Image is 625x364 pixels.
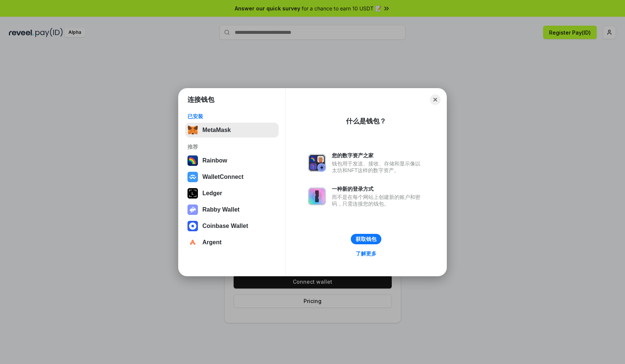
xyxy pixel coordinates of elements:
[185,153,279,168] button: Rainbow
[202,174,244,180] div: WalletConnect
[187,188,198,199] img: svg+xml,%3Csvg%20xmlns%3D%22http%3A%2F%2Fwww.w3.org%2F2000%2Fsvg%22%20width%3D%2228%22%20height%3...
[202,223,248,229] div: Coinbase Wallet
[187,172,198,182] img: svg+xml,%3Csvg%20width%3D%2228%22%20height%3D%2228%22%20viewBox%3D%220%200%2028%2028%22%20fill%3D...
[356,250,376,257] div: 了解更多
[356,236,376,242] div: 获取钱包
[430,94,440,105] button: Close
[185,235,279,250] button: Argent
[187,237,198,248] img: svg+xml,%3Csvg%20width%3D%2228%22%20height%3D%2228%22%20viewBox%3D%220%200%2028%2028%22%20fill%3D...
[187,221,198,231] img: svg+xml,%3Csvg%20width%3D%2228%22%20height%3D%2228%22%20viewBox%3D%220%200%2028%2028%22%20fill%3D...
[308,154,326,172] img: svg+xml,%3Csvg%20xmlns%3D%22http%3A%2F%2Fwww.w3.org%2F2000%2Fsvg%22%20fill%3D%22none%22%20viewBox...
[202,127,231,133] div: MetaMask
[187,204,198,215] img: svg+xml,%3Csvg%20xmlns%3D%22http%3A%2F%2Fwww.w3.org%2F2000%2Fsvg%22%20fill%3D%22none%22%20viewBox...
[202,239,222,246] div: Argent
[351,234,381,244] button: 获取钱包
[202,190,222,197] div: Ledger
[332,194,424,207] div: 而不是在每个网站上创建新的账户和密码，只需连接您的钱包。
[185,202,279,217] button: Rabby Wallet
[346,117,386,126] div: 什么是钱包？
[187,113,276,120] div: 已安装
[332,186,424,192] div: 一种新的登录方式
[187,125,198,135] img: svg+xml,%3Csvg%20fill%3D%22none%22%20height%3D%2233%22%20viewBox%3D%220%200%2035%2033%22%20width%...
[187,155,198,166] img: svg+xml,%3Csvg%20width%3D%22120%22%20height%3D%22120%22%20viewBox%3D%220%200%20120%20120%22%20fil...
[187,95,214,104] h1: 连接钱包
[202,157,227,164] div: Rainbow
[332,152,424,159] div: 您的数字资产之家
[185,170,279,184] button: WalletConnect
[185,186,279,201] button: Ledger
[202,206,240,213] div: Rabby Wallet
[308,187,326,205] img: svg+xml,%3Csvg%20xmlns%3D%22http%3A%2F%2Fwww.w3.org%2F2000%2Fsvg%22%20fill%3D%22none%22%20viewBox...
[185,123,279,138] button: MetaMask
[185,219,279,233] button: Coinbase Wallet
[332,160,424,174] div: 钱包用于发送、接收、存储和显示像以太坊和NFT这样的数字资产。
[351,249,381,258] a: 了解更多
[187,144,276,150] div: 推荐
